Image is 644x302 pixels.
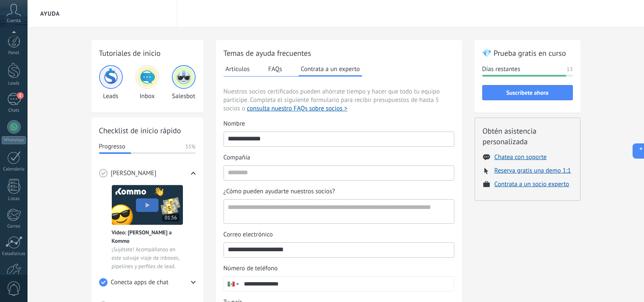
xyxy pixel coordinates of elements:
[17,92,24,99] span: 1
[495,180,569,188] button: Contrata a un socio experto
[299,63,362,77] button: Contrata a un experto
[2,108,26,113] div: Chats
[2,50,26,56] div: Panel
[7,18,21,24] span: Cuenta
[2,167,26,172] div: Calendario
[99,143,125,151] span: Progresso
[2,136,26,144] div: WhatsApp
[224,48,454,58] h2: Temas de ayuda frecuentes
[224,154,250,162] span: Compañía
[495,153,547,161] button: Chatea con soporte
[224,187,335,196] span: ¿Cómo pueden ayudarte nuestros socios?
[112,185,183,225] img: Meet video
[2,196,26,202] div: Listas
[482,85,573,100] button: Suscríbete ahora
[483,126,572,147] h2: Obtén asistencia personalizada
[224,120,245,128] span: Nombre
[99,65,123,100] div: Leads
[482,65,520,74] span: Días restantes
[111,278,169,287] span: Conecta apps de chat
[506,90,549,96] span: Suscríbete ahora
[224,200,452,223] textarea: ¿Cómo pueden ayudarte nuestros socios?
[185,143,195,151] span: 33%
[224,88,454,113] span: Nuestros socios certificados pueden ahórrate tiempo y hacer que todo tu equipo participe. Complet...
[135,65,159,100] div: Inbox
[482,48,573,58] h2: 💎 Prueba gratis en curso
[2,251,26,257] div: Estadísticas
[99,48,196,58] h2: Tutoriales de inicio
[224,132,454,146] input: Nombre
[112,245,183,271] span: ¡Sujétate! Acompáñanos en este salvaje viaje de inboxes, pipelines y perfiles de lead.
[112,228,183,245] span: Vídeo: [PERSON_NAME] a Kommo
[567,65,572,74] span: 13
[247,104,347,113] button: consulta nuestro FAQs sobre socios >
[224,231,273,239] span: Correo electrónico
[495,167,571,175] button: Reserva gratis una demo 1:1
[224,166,454,179] input: Compañía
[111,169,157,178] span: [PERSON_NAME]
[224,264,278,273] span: Número de teléfono
[99,125,196,136] h2: Checklist de inicio rápido
[224,63,252,75] button: Artículos
[224,243,454,256] input: Correo electrónico
[2,81,26,86] div: Leads
[266,63,285,75] button: FAQs
[224,277,240,291] div: Mexico: + 52
[172,65,196,100] div: Salesbot
[240,277,454,291] input: Número de teléfono
[2,224,26,229] div: Correo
